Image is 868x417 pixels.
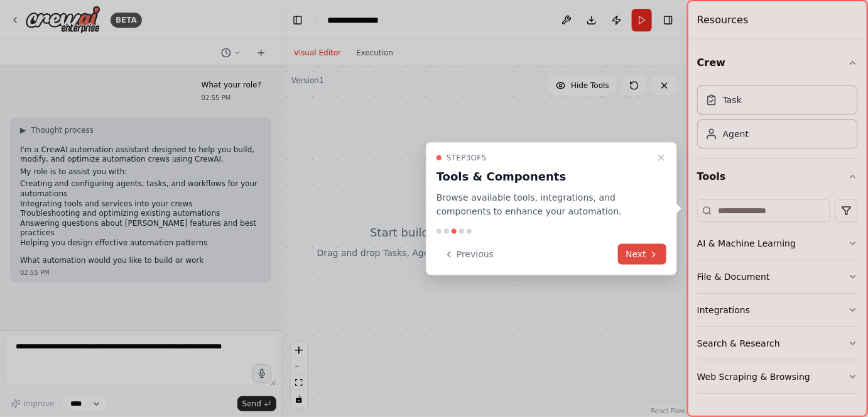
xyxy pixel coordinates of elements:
[437,190,651,219] p: Browse available tools, integrations, and components to enhance your automation.
[447,152,487,162] span: Step 3 of 5
[437,167,651,185] h3: Tools & Components
[618,244,666,265] button: Next
[437,244,501,265] button: Previous
[654,150,669,165] button: Close walkthrough
[289,11,307,29] button: Hide left sidebar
